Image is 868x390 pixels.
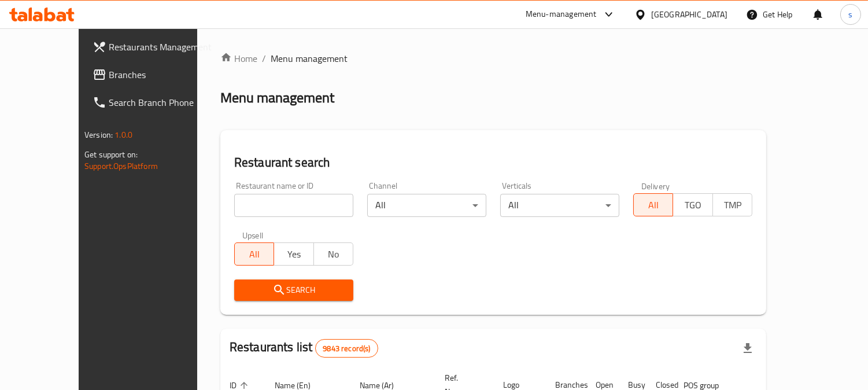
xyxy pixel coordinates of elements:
[234,154,752,171] h2: Restaurant search
[83,61,224,89] a: Branches
[633,193,673,216] button: All
[239,246,269,263] span: All
[316,343,377,354] span: 9843 record(s)
[641,182,670,190] label: Delivery
[526,8,597,21] div: Menu-management
[84,147,138,162] span: Get support on:
[109,68,215,82] span: Branches
[848,8,852,21] span: s
[84,159,158,174] a: Support.OpsPlatform
[271,51,348,65] span: Menu management
[313,242,353,266] button: No
[84,127,113,142] span: Version:
[234,194,353,217] input: Search for restaurant name or ID..
[319,246,349,263] span: No
[234,242,274,266] button: All
[678,197,708,214] span: TGO
[673,193,712,216] button: TGO
[500,194,619,217] div: All
[234,279,353,301] button: Search
[83,33,224,61] a: Restaurants Management
[718,197,748,214] span: TMP
[220,89,334,107] h2: Menu management
[83,89,224,116] a: Search Branch Phone
[367,194,486,217] div: All
[114,127,132,142] span: 1.0.0
[242,231,264,239] label: Upsell
[734,334,762,362] div: Export file
[243,283,344,297] span: Search
[638,197,668,214] span: All
[712,193,752,216] button: TMP
[109,95,215,109] span: Search Branch Phone
[220,51,766,65] nav: breadcrumb
[651,8,727,21] div: [GEOGRAPHIC_DATA]
[230,339,378,358] h2: Restaurants list
[274,242,313,266] button: Yes
[220,51,257,65] a: Home
[279,246,309,263] span: Yes
[315,339,378,358] div: Total records count
[262,51,266,65] li: /
[109,40,215,54] span: Restaurants Management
